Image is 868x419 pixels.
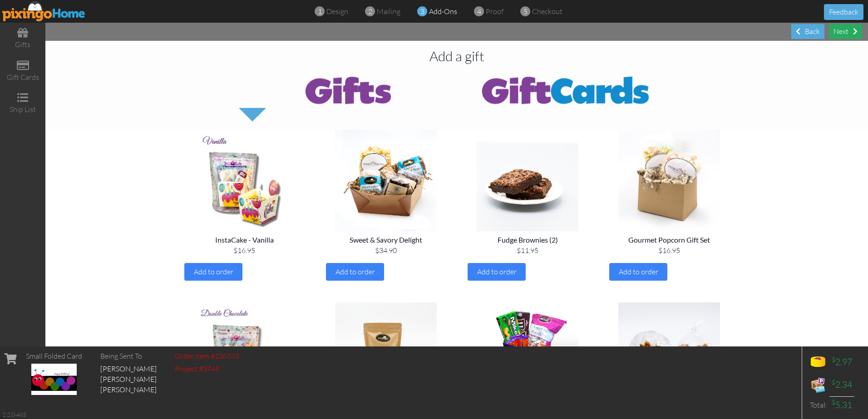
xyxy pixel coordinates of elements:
div: Add a gift [45,48,868,64]
div: $16.95 [184,245,304,256]
div: Small Folded Card [26,351,82,361]
img: gift-cards-toggle2.png [457,72,675,108]
div: Sweet & Savory Delight [326,235,446,245]
span: 1 [318,6,322,17]
span: proof [486,7,503,16]
div: Back [791,24,824,39]
img: Front of men's Basic Tee in black. [322,130,449,231]
img: Front of men's Basic Tee in black. [606,302,733,404]
span: [PERSON_NAME] [100,375,157,384]
span: design [326,7,348,16]
div: Gourmet Popcorn Gift Set [609,235,729,245]
span: 2 [368,6,372,17]
span: Add to order [619,267,658,276]
img: gifts-toggle.png [239,72,457,108]
span: Add to order [194,267,233,276]
span: 3 [420,6,424,17]
div: Fudge Brownies (2) [468,235,587,245]
span: [PERSON_NAME] [100,385,157,394]
div: $34.90 [326,245,446,256]
span: Add to order [477,267,517,276]
span: checkout [532,7,562,16]
span: Add to order [335,267,375,276]
td: 2.97 [829,351,854,374]
img: Front of men's Basic Tee in black. [181,130,308,231]
img: Front of men's Basic Tee in black. [322,302,449,404]
img: pixingo logo [2,1,86,21]
td: Total: [807,396,829,414]
span: mailing [377,7,400,16]
button: Feedback [824,4,863,20]
div: Being Sent To [100,351,157,361]
img: Front of men's Basic Tee in black. [464,130,591,231]
div: Next [829,24,862,39]
div: 2.2.0-463 [2,410,26,419]
img: Front of men's Basic Tee in black. [181,302,308,404]
td: 5.31 [829,396,854,414]
img: Front of men's Basic Tee in black. [464,302,591,404]
span: 4 [477,6,481,17]
img: Front of men's Basic Tee in black. [606,130,733,231]
sup: $ [832,356,835,363]
div: InstaCake - Vanilla [184,235,304,245]
img: expense-icon.png [809,376,827,394]
img: points-icon.png [809,353,827,371]
div: Order item #136765 [175,351,239,361]
span: 5 [523,6,528,17]
div: $16.95 [609,245,729,256]
img: 136765-1-1760462099729-881644062959cfea-qa.jpg [31,364,77,395]
span: add-ons [429,7,457,16]
div: Project #3745 [175,364,239,374]
sup: $ [832,398,835,406]
div: $11.95 [468,245,587,256]
span: [PERSON_NAME] [100,364,157,373]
